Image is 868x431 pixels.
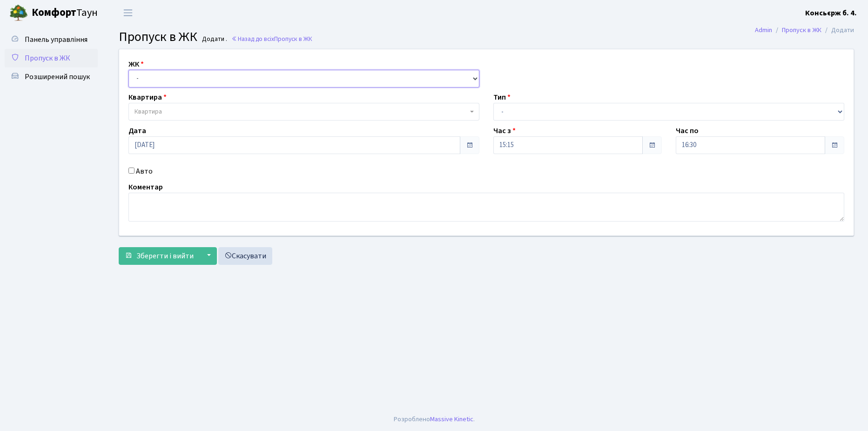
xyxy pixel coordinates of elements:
[5,67,98,86] a: Розширений пошук
[755,25,772,35] a: Admin
[676,125,699,136] label: Час по
[5,49,98,67] a: Пропуск в ЖК
[116,5,140,20] button: Переключити навігацію
[136,166,153,177] label: Авто
[394,414,475,424] div: Розроблено .
[128,59,144,70] label: ЖК
[821,25,854,35] li: Додати
[25,53,70,63] span: Пропуск в ЖК
[741,20,868,40] nav: breadcrumb
[200,35,227,43] small: Додати .
[136,251,194,261] span: Зберегти і вийти
[805,7,857,19] a: Консьєрж б. 4.
[128,92,167,103] label: Квартира
[274,34,312,43] span: Пропуск в ЖК
[32,5,98,21] span: Таун
[493,125,516,136] label: Час з
[493,92,511,103] label: Тип
[9,4,28,22] img: logo.png
[32,5,76,20] b: Комфорт
[128,182,163,193] label: Коментар
[5,30,98,49] a: Панель управління
[25,72,90,82] span: Розширений пошук
[119,247,200,265] button: Зберегти і вийти
[135,107,162,116] span: Квартира
[119,27,197,46] span: Пропуск в ЖК
[430,414,473,424] a: Massive Kinetic
[128,125,146,136] label: Дата
[782,25,821,35] a: Пропуск в ЖК
[25,34,87,45] span: Панель управління
[218,247,272,265] a: Скасувати
[231,34,312,43] a: Назад до всіхПропуск в ЖК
